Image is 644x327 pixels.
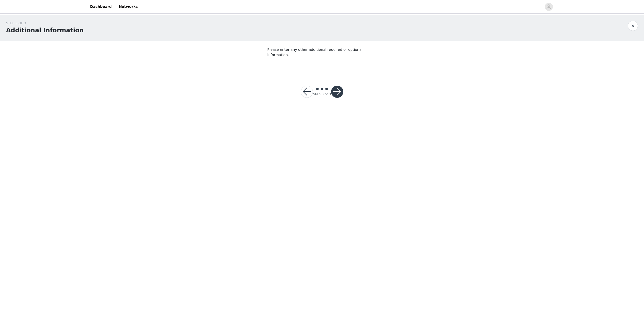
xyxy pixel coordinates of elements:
a: Networks [116,1,141,12]
div: avatar [546,3,551,11]
p: Please enter any other additional required or optional information. [267,47,377,58]
a: Dashboard [87,1,115,12]
h1: Additional Information [6,26,84,35]
div: STEP 3 OF 3 [6,21,84,26]
div: Step 3 of 3 [313,92,331,97]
